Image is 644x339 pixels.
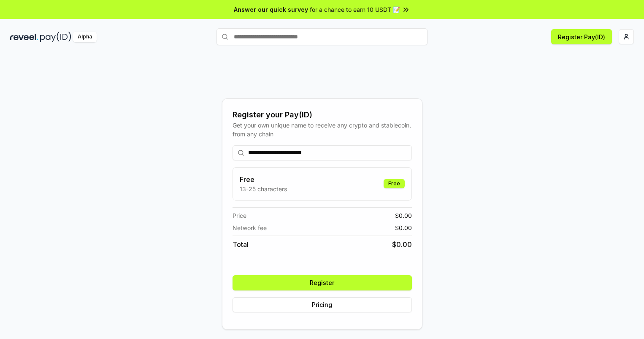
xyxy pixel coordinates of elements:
[395,223,412,232] span: $ 0.00
[551,29,612,44] button: Register Pay(ID)
[233,109,412,121] div: Register your Pay(ID)
[234,5,308,14] span: Answer our quick survey
[392,239,412,250] span: $ 0.00
[240,184,287,193] p: 13-25 characters
[384,179,405,188] div: Free
[233,275,412,290] button: Register
[73,32,97,42] div: Alpha
[40,32,71,42] img: pay_id
[10,32,38,42] img: reveel_dark
[233,223,267,232] span: Network fee
[233,239,249,250] span: Total
[233,297,412,312] button: Pricing
[240,174,287,184] h3: Free
[233,211,246,220] span: Price
[395,211,412,220] span: $ 0.00
[233,121,412,138] div: Get your own unique name to receive any crypto and stablecoin, from any chain
[310,5,400,14] span: for a chance to earn 10 USDT 📝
